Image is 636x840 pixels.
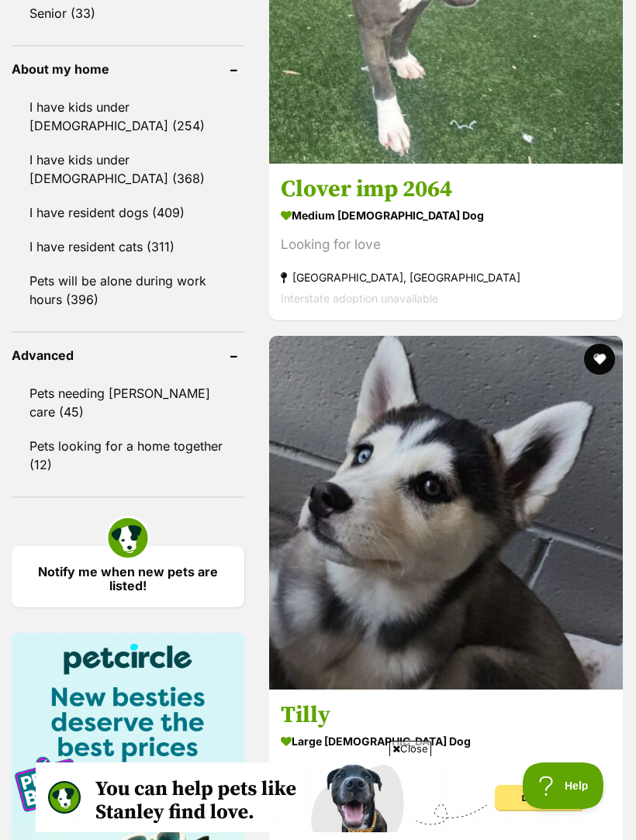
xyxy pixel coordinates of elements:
[269,336,623,690] img: Tilly - Siberian Husky Dog
[269,164,623,321] a: Clover imp 2064 medium [DEMOGRAPHIC_DATA] Dog Looking for love [GEOGRAPHIC_DATA], [GEOGRAPHIC_DAT...
[584,344,615,375] button: favourite
[12,430,244,481] a: Pets looking for a home together (12)
[12,348,244,362] header: Advanced
[281,205,611,227] strong: medium [DEMOGRAPHIC_DATA] Dog
[281,268,611,289] strong: [GEOGRAPHIC_DATA], [GEOGRAPHIC_DATA]
[12,143,244,195] a: I have kids under [DEMOGRAPHIC_DATA] (368)
[12,230,244,263] a: I have resident cats (311)
[36,762,600,832] iframe: Advertisement
[12,377,244,428] a: Pets needing [PERSON_NAME] care (45)
[12,264,244,316] a: Pets will be alone during work hours (396)
[281,700,611,730] h3: Tilly
[281,175,611,205] h3: Clover imp 2064
[281,235,611,256] div: Looking for love
[389,741,431,756] span: Close
[281,292,438,306] span: Interstate adoption unavailable
[12,62,244,76] header: About my home
[12,196,244,229] a: I have resident dogs (409)
[12,546,244,607] a: Notify me when new pets are listed!
[523,762,605,809] iframe: Help Scout Beacon - Open
[281,730,611,752] strong: large [DEMOGRAPHIC_DATA] Dog
[12,91,244,142] a: I have kids under [DEMOGRAPHIC_DATA] (254)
